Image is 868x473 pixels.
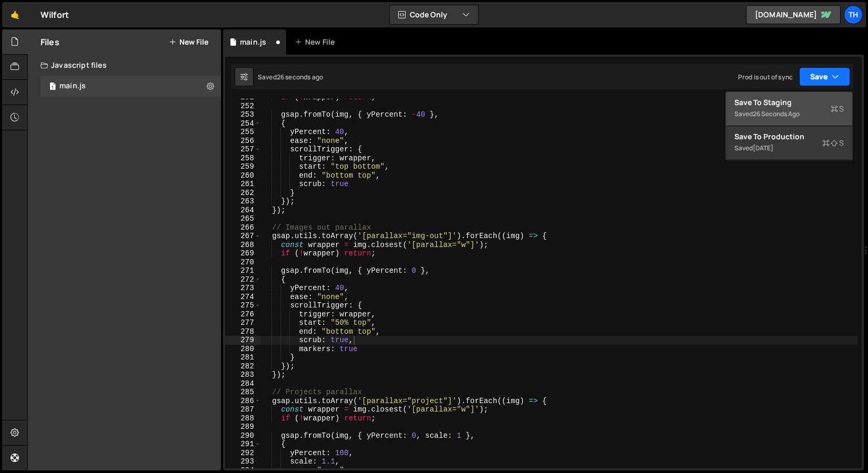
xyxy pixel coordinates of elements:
[225,197,261,206] div: 263
[225,388,261,397] div: 285
[225,180,261,189] div: 261
[225,119,261,128] div: 254
[225,301,261,310] div: 275
[41,36,59,48] h2: Files
[225,405,261,414] div: 287
[169,38,208,46] button: New File
[59,81,86,91] div: main.js
[225,345,261,354] div: 280
[225,318,261,327] div: 277
[225,293,261,302] div: 274
[225,397,261,406] div: 286
[225,414,261,423] div: 288
[225,431,261,440] div: 290
[738,73,793,81] div: Prod is out of sync
[225,137,261,146] div: 256
[225,336,261,345] div: 279
[734,142,844,155] div: Saved
[225,154,261,163] div: 258
[225,457,261,466] div: 293
[225,258,261,267] div: 270
[258,73,323,81] div: Saved
[753,109,800,118] div: 26 seconds ago
[225,171,261,180] div: 260
[225,102,261,111] div: 252
[734,97,844,108] div: Save to Staging
[726,92,852,126] button: Save to StagingS Saved26 seconds ago
[225,223,261,232] div: 266
[225,266,261,275] div: 271
[225,379,261,388] div: 284
[49,83,56,91] span: 1
[28,55,221,76] div: Javascript files
[225,214,261,223] div: 265
[225,275,261,284] div: 272
[225,362,261,371] div: 282
[390,5,478,24] button: Code Only
[831,104,844,114] span: S
[41,8,69,21] div: Wilfort
[225,162,261,171] div: 259
[225,449,261,458] div: 292
[225,206,261,215] div: 264
[799,67,850,86] button: Save
[225,128,261,137] div: 255
[225,110,261,119] div: 253
[734,108,844,120] div: Saved
[753,143,773,152] div: [DATE]
[240,37,266,47] div: main.js
[225,310,261,319] div: 276
[295,37,339,47] div: New File
[225,327,261,336] div: 278
[844,5,863,24] a: Th
[225,423,261,431] div: 289
[225,145,261,154] div: 257
[726,126,852,160] button: Save to ProductionS Saved[DATE]
[225,371,261,379] div: 283
[41,76,221,97] div: 16468/44594.js
[746,5,841,24] a: [DOMAIN_NAME]
[225,440,261,449] div: 291
[225,241,261,250] div: 268
[225,249,261,258] div: 269
[225,353,261,362] div: 281
[225,189,261,198] div: 262
[822,138,844,148] span: S
[225,232,261,241] div: 267
[2,2,28,27] a: 🤙
[734,131,844,142] div: Save to Production
[225,284,261,293] div: 273
[277,73,323,81] div: 26 seconds ago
